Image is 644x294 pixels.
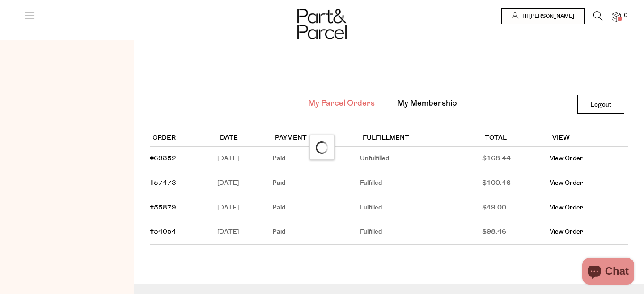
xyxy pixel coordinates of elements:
th: Total [482,130,550,147]
inbox-online-store-chat: Shopify online store chat [580,258,637,287]
td: Paid [272,220,360,245]
td: Paid [272,196,360,221]
td: Paid [272,171,360,196]
a: View Order [550,227,583,236]
td: Unfulfilled [360,147,482,171]
th: Order [150,130,217,147]
a: Logout [577,95,624,114]
span: 0 [622,12,630,20]
a: #54054 [150,227,176,236]
td: $100.46 [482,171,550,196]
td: [DATE] [217,171,272,196]
a: #57473 [150,179,176,187]
td: [DATE] [217,196,272,221]
td: Fulfilled [360,220,482,245]
td: Fulfilled [360,196,482,221]
td: Paid [272,147,360,171]
span: Hi [PERSON_NAME] [520,13,574,20]
td: $98.46 [482,220,550,245]
a: 0 [612,12,621,21]
a: #69352 [150,154,176,163]
th: Payment [272,130,360,147]
a: My Parcel Orders [308,98,375,109]
img: Part&Parcel [297,9,347,39]
th: View [550,130,628,147]
td: $168.44 [482,147,550,171]
a: My Membership [397,98,457,109]
td: Fulfilled [360,171,482,196]
a: Hi [PERSON_NAME] [501,8,585,24]
th: Date [217,130,272,147]
a: View Order [550,154,583,163]
td: $49.00 [482,196,550,221]
a: View Order [550,179,583,187]
td: [DATE] [217,220,272,245]
td: [DATE] [217,147,272,171]
a: #55879 [150,203,176,212]
a: View Order [550,203,583,212]
th: Fulfillment [360,130,482,147]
